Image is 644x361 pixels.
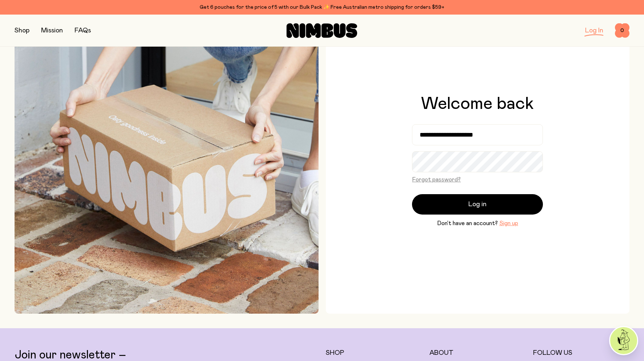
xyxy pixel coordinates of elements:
[499,219,518,228] button: Sign up
[533,349,629,357] h5: Follow Us
[585,27,603,34] a: Log In
[429,349,526,357] h5: About
[437,219,498,228] span: Don’t have an account?
[15,3,629,12] div: Get 6 pouches for the price of 5 with our Bulk Pack ✨ Free Australian metro shipping for orders $59+
[468,199,487,209] span: Log in
[412,175,461,184] button: Forgot password?
[421,95,534,113] h1: Welcome back
[412,194,543,215] button: Log in
[15,9,319,314] img: Picking up Nimbus mailer from doorstep
[615,23,629,38] button: 0
[41,27,63,34] a: Mission
[610,327,637,354] img: agent
[75,27,91,34] a: FAQs
[326,349,422,357] h5: Shop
